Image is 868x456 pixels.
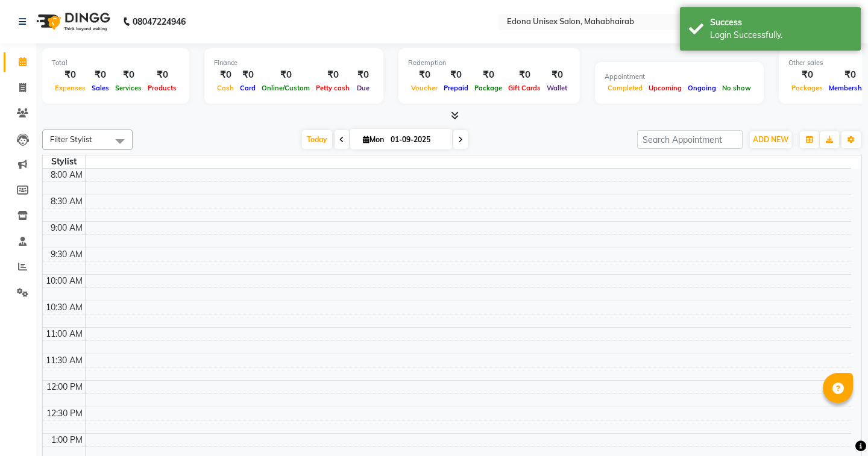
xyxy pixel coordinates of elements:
div: Finance [214,58,374,68]
span: Prepaid [441,84,471,92]
div: ₹0 [89,68,112,82]
span: Mon [360,135,387,144]
span: Expenses [52,84,89,92]
span: Packages [788,84,826,92]
div: Appointment [605,72,754,82]
div: 11:30 AM [43,354,85,367]
span: Today [302,130,332,149]
div: 11:00 AM [43,328,85,340]
div: ₹0 [214,68,237,82]
span: Sales [89,84,112,92]
b: 08047224946 [133,5,186,39]
div: ₹0 [544,68,570,82]
div: Total [52,58,180,68]
div: ₹0 [471,68,505,82]
div: 8:30 AM [48,195,85,208]
div: ₹0 [313,68,353,82]
span: Gift Cards [505,84,544,92]
span: Wallet [544,84,570,92]
span: Voucher [408,84,441,92]
div: ₹0 [145,68,180,82]
span: Package [471,84,505,92]
div: ₹0 [788,68,826,82]
div: ₹0 [237,68,259,82]
img: logo [31,5,113,39]
div: 12:00 PM [44,381,85,393]
span: Card [237,84,259,92]
div: Stylist [43,155,85,168]
div: ₹0 [408,68,441,82]
span: Online/Custom [259,84,313,92]
span: No show [719,84,754,92]
div: Login Successfully. [710,29,852,42]
div: ₹0 [505,68,544,82]
span: Completed [605,84,646,92]
span: ADD NEW [753,135,788,144]
input: Search Appointment [637,130,743,149]
div: ₹0 [441,68,471,82]
div: 1:00 PM [49,434,85,446]
div: 8:00 AM [48,169,85,181]
button: ADD NEW [750,131,791,148]
div: ₹0 [353,68,374,82]
div: 10:00 AM [43,275,85,287]
span: Upcoming [646,84,685,92]
span: Petty cash [313,84,353,92]
span: Due [354,84,373,92]
div: 10:30 AM [43,301,85,314]
span: Ongoing [685,84,719,92]
span: Filter Stylist [50,134,92,144]
span: Cash [214,84,237,92]
div: 9:00 AM [48,222,85,234]
div: ₹0 [259,68,313,82]
div: ₹0 [52,68,89,82]
input: 2025-09-01 [387,131,447,149]
div: Redemption [408,58,570,68]
span: Services [112,84,145,92]
span: Products [145,84,180,92]
div: Success [710,16,852,29]
div: 9:30 AM [48,248,85,261]
div: 12:30 PM [44,407,85,420]
div: ₹0 [112,68,145,82]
